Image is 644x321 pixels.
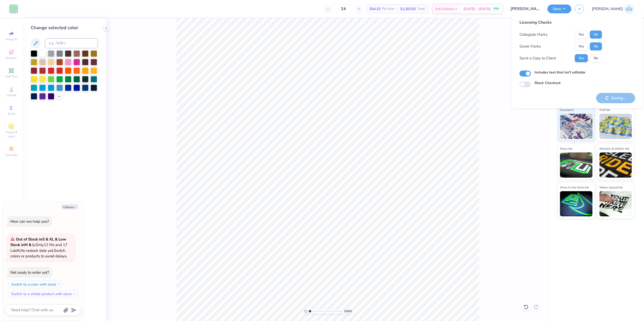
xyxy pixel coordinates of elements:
[5,74,17,78] span: Add Text
[535,70,585,75] label: Includes text that isn't editable
[61,204,78,210] button: Collapse
[519,19,602,25] div: Licensing Checks
[5,153,17,157] span: Decorate
[73,292,76,295] img: Switch to a similar product with stock
[16,237,55,242] strong: Out of Stock in S & XL
[370,6,380,12] span: $54.33
[599,114,632,139] img: Puff Ink
[10,270,49,275] div: Not ready to order yet?
[590,42,602,50] button: No
[599,185,623,190] span: Water based Ink
[20,248,54,253] span: No restock date yet.
[519,55,556,61] div: Send a Copy to Client
[599,152,632,178] img: Metallic & Glitter Ink
[3,130,20,138] span: Clipart & logos
[535,81,560,86] label: Block Checkout
[9,290,78,298] button: Switch to a similar product with stock
[10,237,67,259] span: Only 12 Ms and 17 Ls left. Switch colors or products to avoid delays.
[31,24,98,31] div: Change selected color
[560,152,592,178] img: Neon Ink
[494,7,499,11] span: FREE
[592,6,623,12] span: [PERSON_NAME]
[8,112,15,116] span: Greek
[560,107,573,112] span: Standard
[599,107,610,112] span: Puff Ink
[560,146,572,151] span: Neon Ink
[599,191,632,216] img: Water based Ink
[10,219,49,224] div: How can we help you?
[575,30,588,38] button: Yes
[519,44,541,49] div: Greek Marks
[592,4,634,14] a: [PERSON_NAME]
[624,4,634,14] img: Josephine Amber Orros
[590,54,602,62] button: No
[547,5,571,13] button: Save
[575,54,588,62] button: Yes
[9,280,63,288] button: Switch to a color with stock
[382,6,394,12] span: Per Item
[560,191,592,216] img: Glow in the Dark Ink
[6,37,17,41] span: Image AI
[435,6,454,12] span: Est. Delivery
[560,114,592,139] img: Standard
[417,6,425,12] span: Total
[575,42,588,50] button: Yes
[590,30,602,38] button: No
[519,32,547,37] div: Collegiate Marks
[6,56,17,60] span: Designs
[6,93,16,97] span: Upload
[45,38,98,48] input: e.g. 7428 c
[344,309,352,313] span: 100 %
[599,146,629,151] span: Metallic & Glitter Ink
[57,283,60,286] img: Switch to a color with stock
[560,185,589,190] span: Glow in the Dark Ink
[334,4,353,13] input: – –
[400,6,416,12] span: $1,303.92
[507,4,544,14] input: Untitled Design
[463,6,491,12] span: [DATE] - [DATE]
